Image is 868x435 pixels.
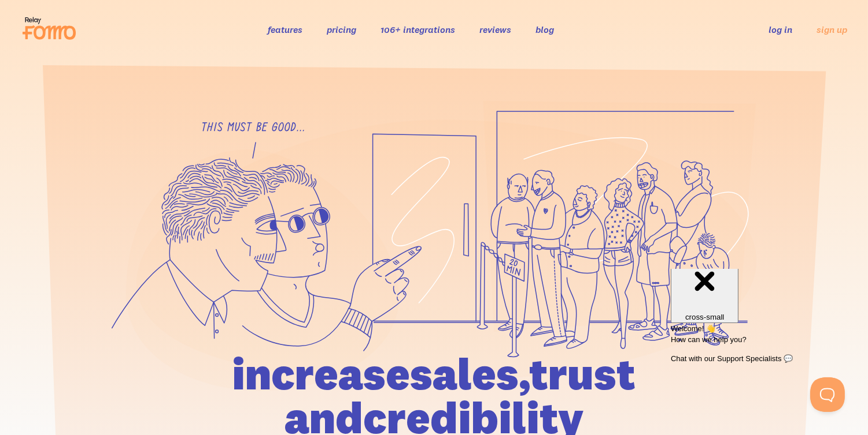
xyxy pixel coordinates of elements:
[817,24,847,36] a: sign up
[268,24,302,35] a: features
[327,24,356,35] a: pricing
[535,24,554,35] a: blog
[769,24,792,35] a: log in
[810,377,845,412] iframe: Help Scout Beacon - Open
[381,24,455,35] a: 106+ integrations
[479,24,511,35] a: reviews
[665,269,851,377] iframe: Help Scout Beacon - Messages and Notifications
